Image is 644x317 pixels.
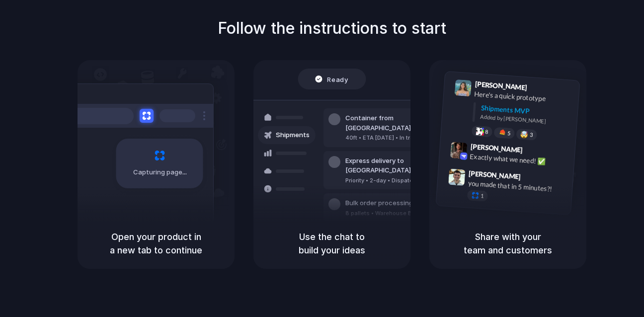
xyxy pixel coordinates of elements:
div: 🤯 [520,131,529,138]
h5: Open your product in a new tab to continue [89,230,223,257]
span: 5 [507,131,511,136]
span: 9:42 AM [526,146,546,158]
span: 1 [481,193,484,199]
span: 3 [530,132,533,138]
div: you made that in 5 minutes?! [468,178,567,195]
div: Added by [PERSON_NAME] [480,113,571,127]
span: Ready [327,74,348,84]
span: 9:47 AM [524,172,544,184]
span: [PERSON_NAME] [475,79,527,93]
span: [PERSON_NAME] [469,168,521,182]
span: 8 [485,129,488,135]
h5: Use the chat to build your ideas [265,230,399,257]
div: Priority • 2-day • Dispatched [345,176,453,185]
div: Here's a quick prototype [474,89,573,106]
span: Capturing page [133,167,188,177]
div: Bulk order processing [345,198,438,208]
span: Shipments [276,130,310,140]
span: 9:41 AM [530,83,551,95]
h1: Follow the instructions to start [218,16,446,40]
div: Shipments MVP [481,103,572,119]
div: 40ft • ETA [DATE] • In transit [345,134,453,142]
div: Express delivery to [GEOGRAPHIC_DATA] [345,156,453,175]
div: 8 pallets • Warehouse B • Packed [345,209,438,218]
div: Container from [GEOGRAPHIC_DATA] [345,113,453,133]
h5: Share with your team and customers [441,230,574,257]
span: [PERSON_NAME] [470,141,523,156]
div: Exactly what we need! ✅ [470,151,569,168]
